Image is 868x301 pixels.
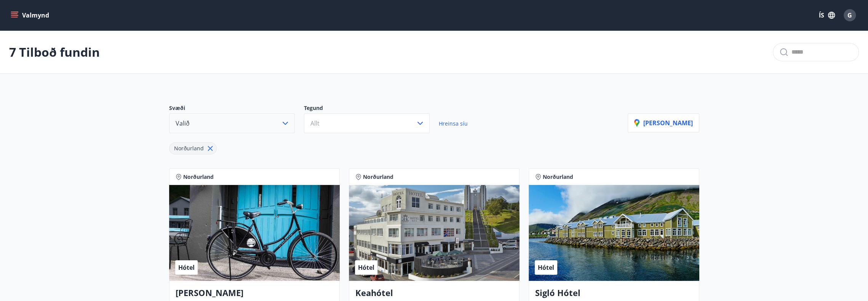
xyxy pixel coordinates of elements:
[183,173,214,181] span: Norðurland
[439,120,468,127] span: Hreinsa síu
[815,8,839,22] button: ÍS
[304,104,439,113] p: Tegund
[178,263,195,272] span: Hótel
[634,119,693,127] p: [PERSON_NAME]
[169,104,304,113] p: Svæði
[169,142,217,154] div: Norðurland
[169,113,295,133] button: Valið
[363,173,393,181] span: Norðurland
[174,145,204,152] span: Norðurland
[176,119,190,127] span: Valið
[841,6,859,24] button: G
[538,263,554,272] span: Hótel
[628,113,699,132] button: [PERSON_NAME]
[304,113,430,133] button: Allt
[9,44,100,61] p: 7 Tilboð fundin
[543,173,573,181] span: Norðurland
[358,263,374,272] span: Hótel
[310,119,320,127] span: Allt
[847,11,852,19] span: G
[9,8,52,22] button: menu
